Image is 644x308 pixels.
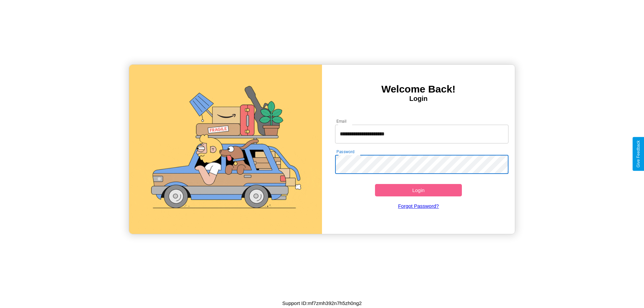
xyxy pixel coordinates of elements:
[375,184,462,196] button: Login
[282,299,362,308] p: Support ID: mf7zmh392n7h5zh0ng2
[332,196,505,215] a: Forgot Password?
[336,118,347,124] label: Email
[636,140,641,168] div: Give Feedback
[129,65,322,234] img: gif
[322,83,515,95] h3: Welcome Back!
[322,95,515,103] h4: Login
[336,149,354,155] label: Password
